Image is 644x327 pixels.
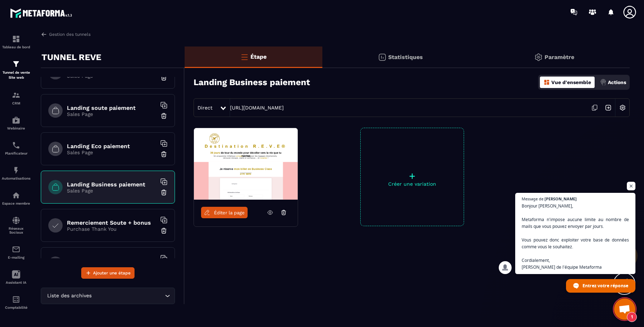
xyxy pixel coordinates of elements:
[67,104,156,111] h6: Landing soute paiement
[81,267,135,279] button: Ajouter une étape
[197,105,213,111] span: Direct
[361,171,464,181] p: +
[67,73,156,79] p: Sales Page
[12,35,20,43] img: formation
[12,141,20,150] img: scheduler
[160,189,167,196] img: trash
[601,101,615,114] img: arrow-next.bcc2205e.svg
[45,292,93,300] span: Liste des archives
[160,112,167,119] img: trash
[600,79,606,86] img: actions.d6e523a2.png
[160,227,167,234] img: trash
[627,312,637,322] span: 1
[12,216,20,225] img: social-network
[67,111,156,117] p: Sales Page
[522,202,629,270] span: Bonjour [PERSON_NAME], Metaforma n'impose aucune limite au nombre de mails que vous pouvez envoye...
[12,191,20,200] img: automations
[2,111,30,136] a: automationsautomationsWebinaire
[67,150,156,155] p: Sales Page
[67,226,156,232] p: Purchase Thank You
[2,101,30,105] p: CRM
[12,245,20,254] img: email
[214,210,245,215] span: Éditer la page
[194,128,298,200] img: image
[614,298,635,320] div: Ouvrir le chat
[93,292,163,300] input: Search for option
[388,54,423,60] p: Statistiques
[608,79,626,85] p: Actions
[543,79,550,86] img: dashboard-orange.40269519.svg
[67,188,156,194] p: Sales Page
[2,29,30,54] a: formationformationTableau de bord
[2,265,30,290] a: Assistant IA
[2,290,30,315] a: accountantaccountantComptabilité
[534,53,543,62] img: setting-gr.5f69749f.svg
[250,53,267,60] p: Étape
[2,126,30,130] p: Webinaire
[230,105,284,111] a: [URL][DOMAIN_NAME]
[240,53,249,61] img: bars-o.4a397970.svg
[42,50,101,64] p: TUNNEL REVE
[2,176,30,180] p: Automatisations
[2,226,30,234] p: Réseaux Sociaux
[545,54,574,60] p: Paramètre
[551,79,591,85] p: Vue d'ensemble
[361,181,464,187] p: Créer une variation
[41,31,91,38] a: Gestion des tunnels
[616,101,629,114] img: setting-w.858f3a88.svg
[93,269,131,277] span: Ajouter une étape
[160,74,167,81] img: trash
[194,77,310,87] h3: Landing Business paiement
[2,201,30,205] p: Espace membre
[12,60,20,68] img: formation
[67,181,156,188] h6: Landing Business paiement
[522,197,543,201] span: Message de
[41,31,47,38] img: arrow
[12,91,20,99] img: formation
[160,151,167,158] img: trash
[2,211,30,240] a: social-networksocial-networkRéseaux Sociaux
[67,143,156,150] h6: Landing Eco paiement
[2,86,30,111] a: formationformationCRM
[2,70,30,80] p: Tunnel de vente Site web
[2,161,30,186] a: automationsautomationsAutomatisations
[10,6,74,20] img: logo
[12,295,20,304] img: accountant
[2,280,30,284] p: Assistant IA
[67,219,156,226] h6: Remerciement Soute + bonus
[12,116,20,125] img: automations
[67,258,156,264] h6: Remerciement Eco + bonus
[41,288,175,304] div: Search for option
[2,54,30,86] a: formationformationTunnel de vente Site web
[2,186,30,211] a: automationsautomationsEspace membre
[2,306,30,309] p: Comptabilité
[201,207,248,218] a: Éditer la page
[582,279,628,292] span: Entrez votre réponse
[2,45,30,49] p: Tableau de bord
[2,255,30,259] p: E-mailing
[2,151,30,155] p: Planificateur
[2,240,30,265] a: emailemailE-mailing
[378,53,386,62] img: stats.20deebd0.svg
[2,136,30,161] a: schedulerschedulerPlanificateur
[12,166,20,175] img: automations
[545,197,577,201] span: [PERSON_NAME]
